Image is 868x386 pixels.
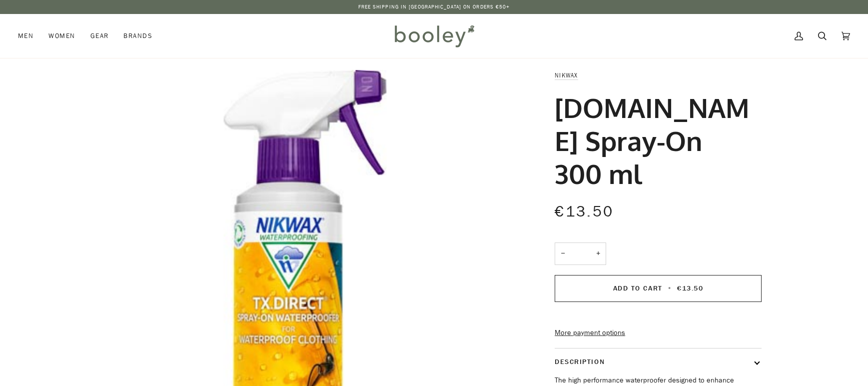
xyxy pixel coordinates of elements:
a: More payment options [555,327,762,338]
a: Women [41,14,82,58]
a: Nikwax [555,71,578,79]
input: Quantity [555,242,606,265]
span: Women [48,31,75,41]
p: Free Shipping in [GEOGRAPHIC_DATA] on Orders €50+ [358,3,510,11]
span: Men [18,31,33,41]
button: + [590,242,606,265]
a: Gear [83,14,116,58]
a: Brands [116,14,160,58]
span: Add to Cart [613,283,663,293]
span: • [665,283,675,293]
button: Add to Cart • €13.50 [555,275,762,302]
a: Men [18,14,41,58]
img: Booley [390,21,478,50]
span: €13.50 [555,201,614,222]
span: Brands [123,31,152,41]
span: Gear [90,31,109,41]
button: Description [555,348,762,375]
span: €13.50 [677,283,703,293]
h1: [DOMAIN_NAME] Spray-On 300 ml [555,91,754,190]
button: − [555,242,571,265]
